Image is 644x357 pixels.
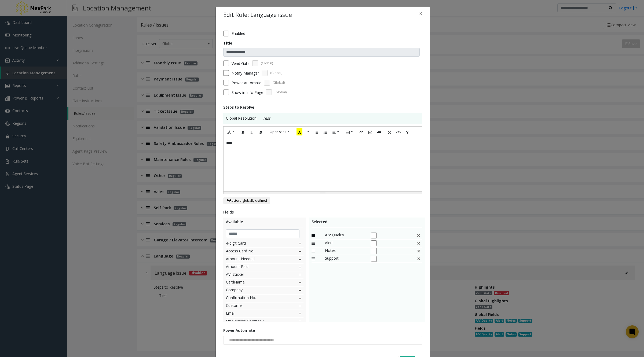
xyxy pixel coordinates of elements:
img: This is a default field and cannot be deleted. [416,248,421,255]
img: plusIcon.svg [298,310,302,317]
img: plusIcon.svg [298,240,302,247]
button: Recent Color [294,128,305,136]
img: plusIcon.svg [298,248,302,255]
label: Enabled [232,31,245,36]
button: Paragraph [330,128,342,136]
button: More Color [305,128,310,136]
span: 4-digit Card [226,240,287,247]
span: Amount Paid [226,264,287,271]
button: Restore globally defined [223,197,270,204]
img: plusIcon.svg [298,271,302,278]
button: Video [375,128,384,136]
img: plusIcon.svg [298,279,302,286]
button: Style [225,128,237,136]
button: Underline (CTRL+U) [247,128,257,136]
label: Title [223,40,232,46]
button: Ordered list (CTRL+SHIFT+NUM8) [321,128,330,136]
label: Power Automate [232,80,261,86]
button: Remove Font Style (CTRL+\) [256,128,265,136]
img: plusIcon.svg [298,318,302,325]
span: Company [226,287,287,294]
span: Email [226,310,287,317]
span: Customer [226,303,287,310]
span: (Global) [275,90,287,95]
button: Code View [394,128,403,136]
img: plusIcon.svg [298,295,302,302]
h4: Edit Rule: Language issue [223,11,292,19]
button: Full Screen [385,128,394,136]
span: (Global) [261,61,273,66]
img: plusIcon.svg [298,256,302,263]
div: Resize [224,192,422,194]
label: Show in Info Page [232,90,263,95]
button: Link (CTRL+K) [357,128,366,136]
div: Steps to Resolve [223,104,422,110]
button: Close [415,7,426,20]
img: plusIcon.svg [298,264,302,271]
button: Picture [366,128,375,136]
button: Bold (CTRL+B) [239,128,248,136]
span: CardName [226,279,287,286]
label: Vend Gate [232,61,250,66]
span: Alert [325,240,365,247]
button: Help [403,128,412,136]
div: Power Automate [223,327,422,333]
span: Confirmation No. [226,295,287,302]
span: × [419,10,422,17]
label: Notify Manager [232,70,259,76]
span: Amount Needed [226,256,287,263]
img: plusIcon.svg [298,287,302,294]
span: AVI Sticker [226,271,287,278]
div: Fields [223,209,422,215]
button: Font Family [267,128,292,136]
p: Test [257,115,270,121]
span: Support [325,255,365,262]
div: Available [226,219,303,228]
span: Access Card No. [226,248,287,255]
span: Open sans [270,130,286,134]
span: (Global) [270,71,282,75]
img: This is a default field and cannot be deleted. [416,240,421,247]
img: This is a default field and cannot be deleted. [416,255,421,262]
button: Unordered list (CTRL+SHIFT+NUM7) [312,128,321,136]
span: A/V Quality [325,232,365,239]
span: (Global) [273,80,285,85]
input: NO DATA FOUND [224,336,288,345]
span: Notes [325,248,365,255]
img: This is a default field and cannot be deleted. [416,232,421,239]
span: Employee's Company [226,318,287,325]
img: plusIcon.svg [298,303,302,310]
div: Selected [312,219,422,228]
button: Table [343,128,356,136]
span: Global Resolution: [226,115,257,121]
